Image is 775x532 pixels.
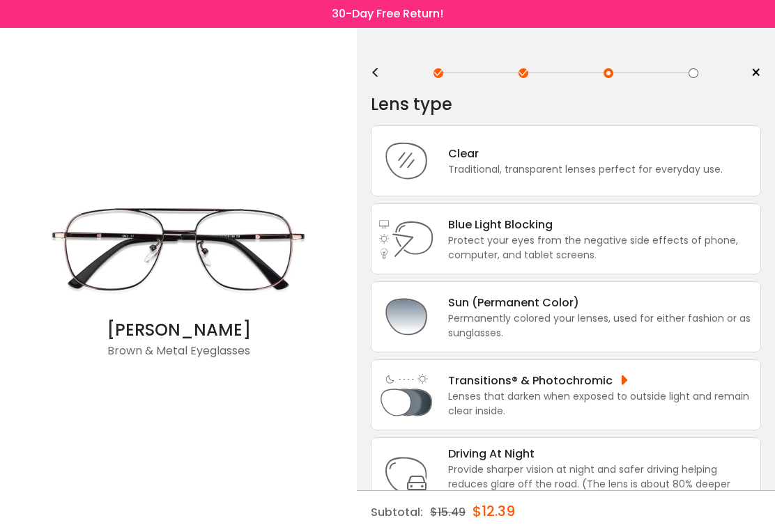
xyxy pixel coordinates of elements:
img: Light Adjusting [378,367,434,423]
div: Traditional, transparent lenses perfect for everyday use. [448,162,723,177]
div: Blue Light Blocking [448,216,753,233]
div: Driving At Night [448,445,753,462]
div: $12.39 [473,491,515,531]
span: × [751,63,761,84]
img: Brown Gatewood - Metal Eyeglasses [39,178,318,318]
div: Lens type [371,91,761,118]
div: Brown & Metal Eyeglasses [39,343,318,370]
div: Transitions® & Photochromic [448,372,753,389]
a: × [740,63,761,84]
div: Lenses that darken when exposed to outside light and remain clear inside. [448,389,753,418]
div: Sun (Permanent Color) [448,294,753,311]
div: Clear [448,145,723,162]
div: [PERSON_NAME] [39,318,318,343]
div: Provide sharper vision at night and safer driving helping reduces glare off the road. (The lens i... [448,462,753,506]
div: Protect your eyes from the negative side effects of phone, computer, and tablet screens. [448,233,753,263]
img: Sun [378,289,434,345]
div: < [371,68,392,79]
div: Permanently colored your lenses, used for either fashion or as sunglasses. [448,311,753,341]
